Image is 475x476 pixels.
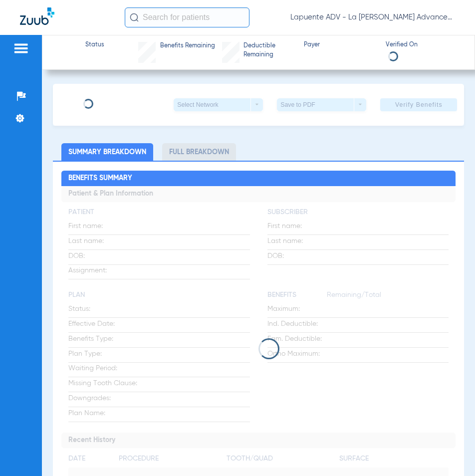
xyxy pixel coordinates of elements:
[125,7,249,27] input: Search for patients
[162,143,236,161] li: Full Breakdown
[130,13,139,22] img: Search Icon
[243,42,295,59] span: Deductible Remaining
[85,41,104,50] span: Status
[61,171,456,187] h2: Benefits Summary
[386,41,459,50] span: Verified On
[304,41,377,50] span: Payer
[160,42,215,51] span: Benefits Remaining
[290,12,455,22] span: Lapuente ADV - La [PERSON_NAME] Advanced Dentistry
[61,143,153,161] li: Summary Breakdown
[13,42,29,54] img: hamburger-icon
[20,7,54,25] img: Zuub Logo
